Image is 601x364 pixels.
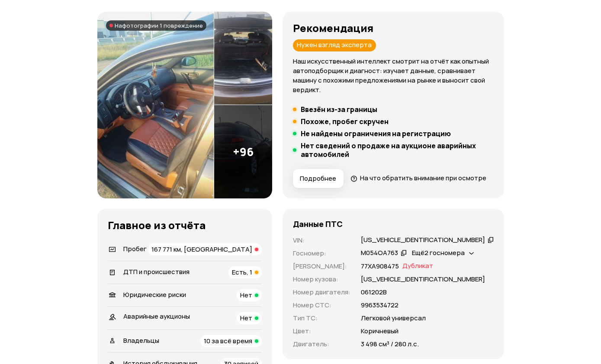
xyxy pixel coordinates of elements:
p: Госномер : [293,249,350,258]
span: ДТП и происшествия [123,267,190,276]
p: 061202В [361,287,387,297]
span: Дубликат [402,262,433,271]
div: Нужен взгляд эксперта [293,39,376,51]
span: На что обратить внимание при осмотре [360,173,486,182]
h5: Похоже, пробег скручен [301,117,389,126]
span: Аварийные аукционы [123,312,190,321]
p: Наш искусственный интеллект смотрит на отчёт как опытный автоподборщик и диагност: изучает данные... [293,57,494,95]
span: На фотографии 1 повреждение [115,22,203,29]
h5: Нет сведений о продаже на аукционе аварийных автомобилей [301,141,494,159]
p: Номер СТС : [293,300,350,310]
p: Коричневый [361,326,399,336]
div: [US_VEHICLE_IDENTIFICATION_NUMBER] [361,236,485,245]
p: [PERSON_NAME] : [293,262,350,271]
p: Цвет : [293,326,350,336]
p: [US_VEHICLE_IDENTIFICATION_NUMBER] [361,275,485,284]
h4: Данные ПТС [293,219,343,229]
p: Номер кузова : [293,275,350,284]
span: Юридические риски [123,290,186,299]
p: 9963534722 [361,300,399,310]
div: М054ОА763 [361,249,398,258]
span: 167 771 км, [GEOGRAPHIC_DATA] [151,245,252,254]
span: Ещё 2 госномера [412,248,465,257]
p: Номер двигателя : [293,287,350,297]
p: 77ХА908475 [361,262,399,271]
h5: Ввезён из-за границы [301,105,377,114]
button: Подробнее [293,169,344,188]
p: VIN : [293,236,350,245]
span: Нет [240,313,252,322]
span: Подробнее [300,174,336,183]
p: Тип ТС : [293,313,350,323]
span: Владельцы [123,336,159,345]
a: На что обратить внимание при осмотре [350,173,486,182]
span: Пробег [123,244,147,253]
p: Двигатель : [293,339,350,349]
p: 3 498 см³ / 280 л.с. [361,339,419,349]
span: Нет [240,291,252,300]
h3: Рекомендация [293,22,494,34]
p: Легковой универсал [361,313,426,323]
h5: Не найдены ограничения на регистрацию [301,129,451,138]
span: 10 за всё время [204,336,252,345]
span: Есть, 1 [232,268,252,277]
h3: Главное из отчёта [108,219,262,231]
